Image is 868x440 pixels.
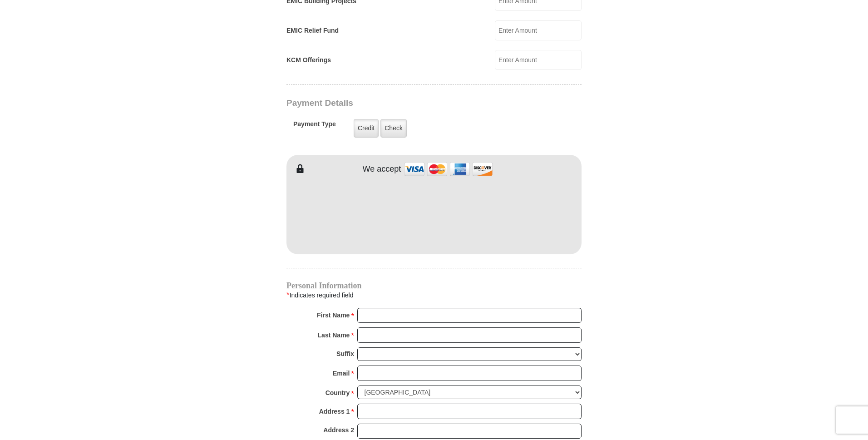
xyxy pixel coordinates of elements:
h4: We accept [363,164,401,174]
strong: Email [333,367,350,380]
input: Enter Amount [495,50,582,70]
div: Indicates required field [286,289,582,301]
label: EMIC Relief Fund [286,26,339,35]
strong: Address 2 [323,424,354,436]
h5: Payment Type [293,120,336,133]
label: Check [380,119,407,138]
label: KCM Offerings [286,55,331,65]
strong: Country [325,386,350,399]
strong: Last Name [318,329,350,341]
input: Enter Amount [495,20,582,40]
img: credit cards accepted [403,159,494,179]
h3: Payment Details [286,98,518,109]
label: Credit [354,119,379,138]
strong: Suffix [336,347,354,360]
strong: First Name [317,309,350,321]
strong: Address 1 [319,405,350,418]
h4: Personal Information [286,282,582,289]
